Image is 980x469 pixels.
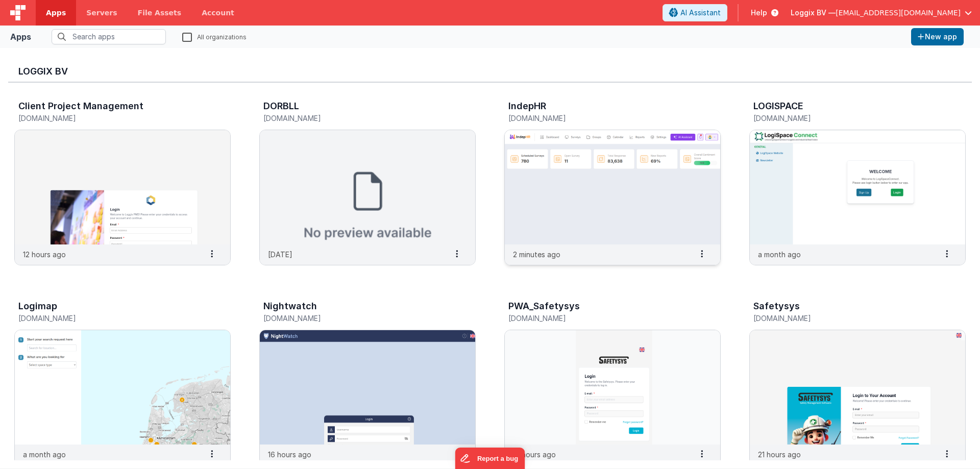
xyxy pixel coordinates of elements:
span: Apps [46,8,66,18]
h5: [DOMAIN_NAME] [753,314,940,322]
h3: DORBLL [263,101,299,111]
h5: [DOMAIN_NAME] [508,114,695,122]
span: File Assets [138,8,182,18]
button: New app [911,28,964,45]
h3: Nightwatch [263,301,317,311]
h3: IndepHR [508,101,546,111]
h5: [DOMAIN_NAME] [263,114,450,122]
p: 2 minutes ago [513,249,560,260]
h3: PWA_Safetysys [508,301,580,311]
button: Loggix BV — [EMAIL_ADDRESS][DOMAIN_NAME] [791,8,972,18]
p: a month ago [23,449,66,460]
h3: Client Project Management [18,101,143,111]
p: 16 hours ago [268,449,311,460]
span: Servers [86,8,117,18]
h5: [DOMAIN_NAME] [508,314,695,322]
span: Loggix BV — [791,8,836,18]
h5: [DOMAIN_NAME] [18,314,205,322]
p: 12 hours ago [23,249,66,260]
button: AI Assistant [663,4,727,21]
h5: [DOMAIN_NAME] [18,114,205,122]
label: All organizations [182,32,247,41]
h3: Safetysys [753,301,800,311]
h3: Logimap [18,301,57,311]
p: 21 hours ago [758,449,801,460]
p: [DATE] [268,249,292,260]
span: [EMAIL_ADDRESS][DOMAIN_NAME] [836,8,961,18]
h3: Loggix BV [18,66,962,77]
div: Apps [10,31,31,43]
h5: [DOMAIN_NAME] [263,314,450,322]
iframe: Marker.io feedback button [455,448,525,469]
span: Help [751,8,767,18]
h5: [DOMAIN_NAME] [753,114,940,122]
span: AI Assistant [680,8,721,18]
p: a month ago [758,249,801,260]
h3: LOGISPACE [753,101,803,111]
input: Search apps [52,29,166,44]
p: 15 hours ago [513,449,556,460]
